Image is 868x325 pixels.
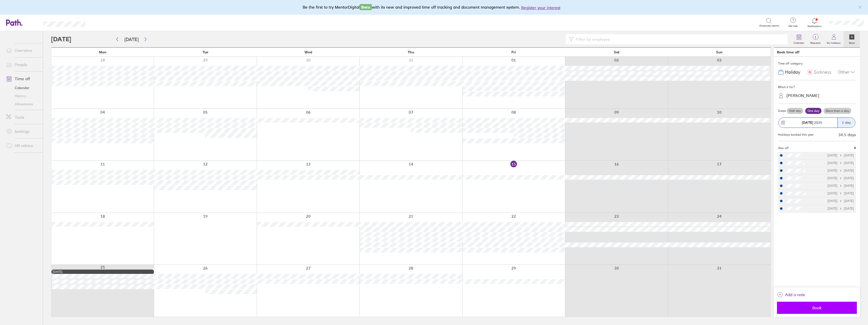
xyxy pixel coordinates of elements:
button: Register your interest [521,5,560,11]
a: History [2,92,43,100]
a: Tools [2,112,43,122]
div: 1 day [837,118,855,128]
a: Time off [2,74,43,84]
label: My holidays [824,40,844,45]
span: 2025 [802,120,822,125]
span: Sat [614,50,619,54]
button: [DATE] [120,35,143,44]
span: Sun [716,50,723,54]
a: Calendar [2,84,43,92]
div: [DATE] [DATE] [828,161,854,165]
a: My holidays [824,31,844,47]
input: Filter by employee [574,34,785,44]
a: Calendar [791,31,807,47]
span: Holiday [785,70,800,75]
div: Book time off [777,50,799,54]
span: Also off [778,146,789,150]
span: Mon [99,50,106,54]
div: [DATE] [53,270,153,274]
button: Book [777,302,857,314]
div: 34.5 days [838,132,856,137]
div: Other [838,67,856,77]
label: Requests [807,40,824,45]
div: Search [99,20,112,25]
div: Who's it for? [778,83,856,91]
label: More than a day [823,108,851,114]
span: 1 [807,35,824,39]
span: Add a note [785,291,805,299]
label: Book [846,40,858,45]
a: Settings [2,126,43,136]
div: [DATE] [DATE] [828,192,854,195]
span: Tue [203,50,208,54]
div: Time off category [778,60,856,67]
span: Beta [360,4,372,10]
span: Wed [305,50,312,54]
div: Be the first to try MentorDigital with its new and improved time off tracking and document manage... [303,4,566,11]
span: Book [780,306,853,310]
div: [DATE] [DATE] [828,169,854,172]
label: Calendar [791,40,807,45]
a: Overview [2,45,43,55]
div: [DATE] [DATE] [828,199,854,203]
label: Half day [787,108,803,114]
span: Notifications [806,25,823,28]
div: Holidays booked this year [778,133,814,136]
div: [DATE] [DATE] [828,176,854,180]
a: Notifications [806,17,823,28]
button: [DATE] 20251 day [778,115,856,130]
a: People [2,59,43,70]
div: [PERSON_NAME] [787,93,819,98]
label: One day [805,108,821,114]
a: 1Requests [807,31,824,47]
div: [DATE] [DATE] [828,154,854,157]
span: 8 [854,146,856,150]
span: Get help [785,25,801,28]
a: Allowances [2,100,43,108]
span: Dates [778,109,786,113]
strong: [DATE] [802,120,813,125]
span: Employee search [759,24,779,27]
a: HR advice [2,140,43,151]
span: Thu [408,50,414,54]
div: [DATE] [DATE] [828,184,854,188]
div: [DATE] [DATE] [828,207,854,210]
span: Fri [511,50,516,54]
span: Sickness [814,70,831,75]
a: Book [844,31,860,47]
button: Add a note [777,291,805,299]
